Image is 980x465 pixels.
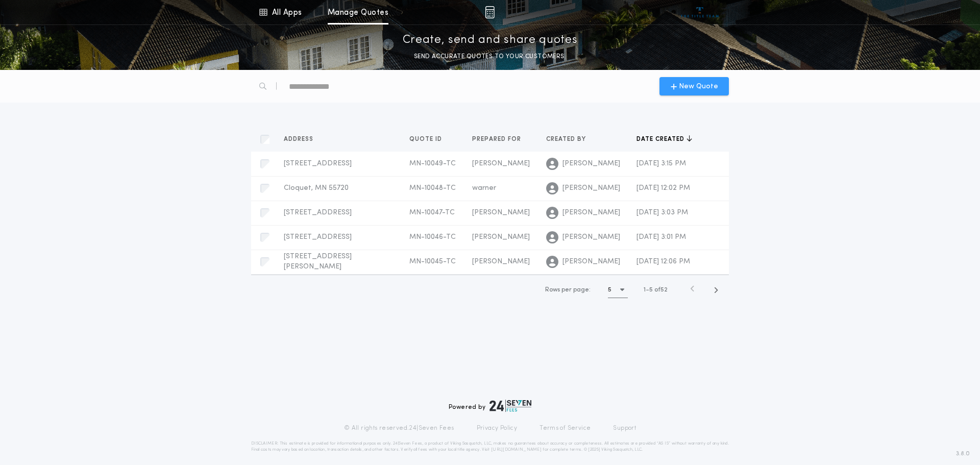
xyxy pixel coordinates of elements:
[562,183,620,193] span: [PERSON_NAME]
[472,135,523,143] span: Prepared for
[477,424,518,432] a: Privacy Policy
[472,209,530,216] span: [PERSON_NAME]
[284,160,352,167] span: [STREET_ADDRESS]
[654,285,668,295] span: of 52
[414,52,566,62] p: SEND ACCURATE QUOTES TO YOUR CUSTOMERS.
[403,32,578,48] p: Create, send and share quotes
[644,287,646,293] span: 1
[636,135,687,143] span: Date created
[956,449,970,458] span: 3.8.0
[449,400,531,412] div: Powered by
[409,233,456,241] span: MN-10046-TC
[284,134,321,144] button: Address
[636,160,686,167] span: [DATE] 3:15 PM
[636,233,686,241] span: [DATE] 3:01 PM
[562,232,620,242] span: [PERSON_NAME]
[472,258,530,265] span: [PERSON_NAME]
[659,77,729,95] button: New Quote
[284,184,349,192] span: Cloquet, MN 55720
[636,258,690,265] span: [DATE] 12:06 PM
[251,440,729,453] p: DISCLAIMER: This estimate is provided for informational purposes only. 24|Seven Fees, a product o...
[681,7,719,17] img: vs-icon
[636,209,688,216] span: [DATE] 3:03 PM
[472,160,530,167] span: [PERSON_NAME]
[636,134,692,144] button: Date created
[491,448,542,452] a: [URL][DOMAIN_NAME]
[545,287,591,293] span: Rows per page:
[649,287,653,293] span: 5
[489,400,531,412] img: logo
[409,209,455,216] span: MN-10047-TC
[472,233,530,241] span: [PERSON_NAME]
[409,134,450,144] button: Quote ID
[546,134,594,144] button: Created by
[562,159,620,169] span: [PERSON_NAME]
[409,258,456,265] span: MN-10045-TC
[409,160,456,167] span: MN-10049-TC
[608,285,611,295] h1: 5
[409,184,456,192] span: MN-10048-TC
[562,208,620,218] span: [PERSON_NAME]
[636,184,690,192] span: [DATE] 12:02 PM
[485,6,495,18] img: img
[344,424,454,432] p: © All rights reserved. 24|Seven Fees
[284,253,352,271] span: [STREET_ADDRESS][PERSON_NAME]
[562,257,620,267] span: [PERSON_NAME]
[613,424,636,432] a: Support
[284,209,352,216] span: [STREET_ADDRESS]
[284,233,352,241] span: [STREET_ADDRESS]
[546,135,588,143] span: Created by
[540,424,591,432] a: Terms of Service
[679,81,718,92] span: New Quote
[409,135,444,143] span: Quote ID
[284,135,315,143] span: Address
[608,282,628,298] button: 5
[472,184,496,192] span: warner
